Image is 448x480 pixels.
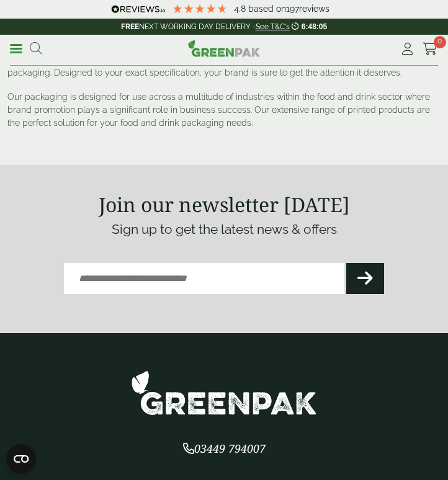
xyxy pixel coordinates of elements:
strong: FREE [121,22,139,31]
a: 0 [423,40,438,58]
button: Open CMP widget [6,444,36,474]
a: 03449 794007 [183,443,266,455]
span: 0 [434,36,446,48]
img: GreenPak Supplies [131,370,317,416]
i: Cart [423,43,438,55]
i: My Account [400,43,415,55]
p: Sign up to get the latest news & offers [64,220,384,239]
strong: Join our newsletter [DATE] [99,191,350,218]
span: 6:48:05 [302,22,327,31]
span: Based on [248,4,286,14]
img: GreenPak Supplies [188,40,260,57]
span: 197 [286,4,299,14]
span: 4.8 [234,4,248,14]
img: REVIEWS.io [111,5,165,14]
span: reviews [299,4,329,14]
p: Our packaging is designed for use across a multitude of industries within the food and drink sect... [7,91,441,130]
div: 4.79 Stars [172,3,228,14]
p: In addition to our extensive ‘off the shelf’ product range, we specialise in custom branded food ... [7,53,441,79]
a: See T&C's [256,22,290,31]
span: 03449 794007 [183,441,266,456]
